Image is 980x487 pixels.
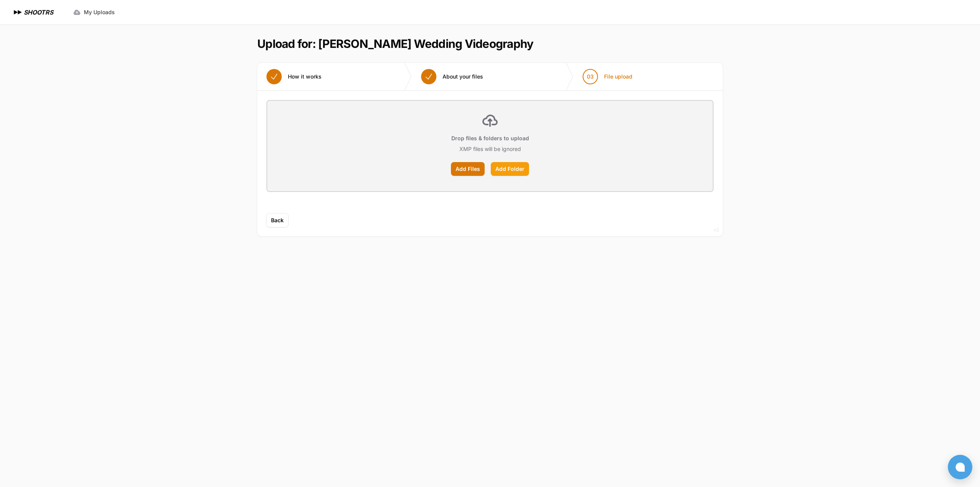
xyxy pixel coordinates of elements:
p: XMP files will be ignored [459,145,521,153]
button: About your files [412,63,492,90]
span: My Uploads [84,8,115,16]
h1: Upload for: [PERSON_NAME] Wedding Videography [257,37,533,51]
button: 03 File upload [573,63,642,90]
p: Drop files & folders to upload [451,134,529,142]
button: How it works [257,63,331,90]
span: Back [271,216,284,224]
button: Open chat window [948,455,972,479]
span: How it works [288,73,322,80]
label: Add Folder [491,162,529,176]
img: SHOOTRS [12,8,24,17]
a: SHOOTRS SHOOTRS [12,8,53,17]
span: About your files [443,73,483,80]
span: File upload [604,73,632,80]
span: 03 [587,73,594,80]
div: v2 [714,225,719,234]
button: Back [266,213,288,227]
h1: SHOOTRS [24,8,53,17]
a: My Uploads [69,5,119,19]
label: Add Files [451,162,485,176]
